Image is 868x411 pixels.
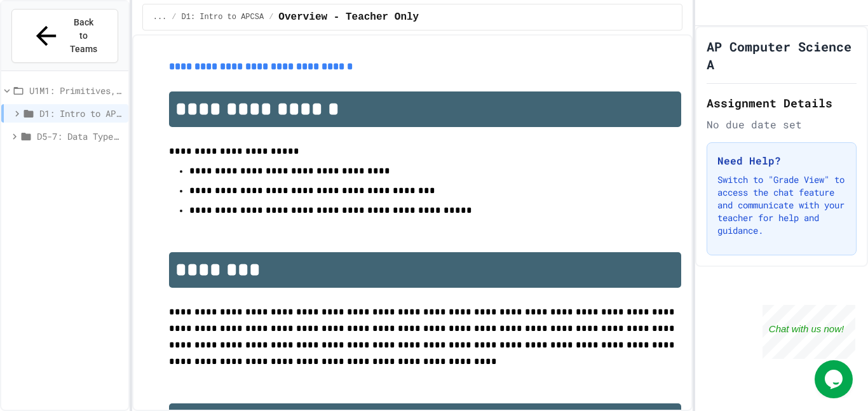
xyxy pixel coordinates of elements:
[815,360,855,398] iframe: chat widget
[37,130,123,143] span: D5-7: Data Types and Number Calculations
[182,12,264,22] span: D1: Intro to APCSA
[39,107,123,120] span: D1: Intro to APCSA
[707,117,857,132] div: No due date set
[11,9,118,63] button: Back to Teams
[153,12,167,22] span: ...
[707,37,857,73] h1: AP Computer Science A
[717,153,846,168] h3: Need Help?
[278,10,419,25] span: Overview - Teacher Only
[69,16,98,56] span: Back to Teams
[29,84,123,97] span: U1M1: Primitives, Variables, Basic I/O
[717,173,846,237] p: Switch to "Grade View" to access the chat feature and communicate with your teacher for help and ...
[707,94,857,112] h2: Assignment Details
[172,12,176,22] span: /
[763,305,855,359] iframe: chat widget
[269,12,273,22] span: /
